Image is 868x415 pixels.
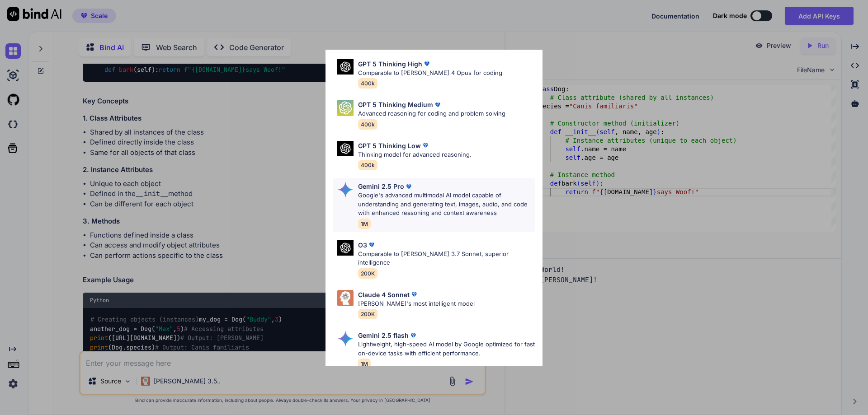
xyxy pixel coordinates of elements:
p: Advanced reasoning for coding and problem solving [358,109,505,118]
span: 200K [358,309,377,319]
span: 1M [358,219,371,229]
p: Comparable to [PERSON_NAME] 4 Opus for coding [358,69,502,78]
p: [PERSON_NAME]'s most intelligent model [358,299,475,308]
img: Pick Models [337,100,354,116]
img: Pick Models [337,182,354,198]
span: 400k [358,160,377,170]
p: Gemini 2.5 flash [358,331,409,340]
p: GPT 5 Thinking Medium [358,100,433,109]
p: Google's advanced multimodal AI model capable of understanding and generating text, images, audio... [358,191,535,218]
p: GPT 5 Thinking High [358,59,422,69]
span: 400k [358,119,377,130]
img: premium [404,182,413,191]
img: premium [422,59,431,68]
span: 1M [358,359,371,369]
img: Pick Models [337,141,354,157]
p: GPT 5 Thinking Low [358,141,421,150]
p: Gemini 2.5 Pro [358,182,404,191]
span: 400k [358,78,377,89]
img: premium [367,240,376,249]
p: Thinking model for advanced reasoning. [358,150,472,159]
img: Pick Models [337,290,354,306]
p: Lightweight, high-speed AI model by Google optimized for fast on-device tasks with efficient perf... [358,340,535,358]
p: Claude 4 Sonnet [358,290,410,299]
p: O3 [358,240,367,250]
img: Pick Models [337,59,354,75]
img: Pick Models [337,331,354,347]
p: Comparable to [PERSON_NAME] 3.7 Sonnet, superior intelligence [358,250,535,267]
img: premium [421,141,430,150]
img: Pick Models [337,240,354,256]
img: premium [433,100,442,109]
img: premium [410,290,419,299]
span: 200K [358,268,377,279]
img: premium [409,331,418,340]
